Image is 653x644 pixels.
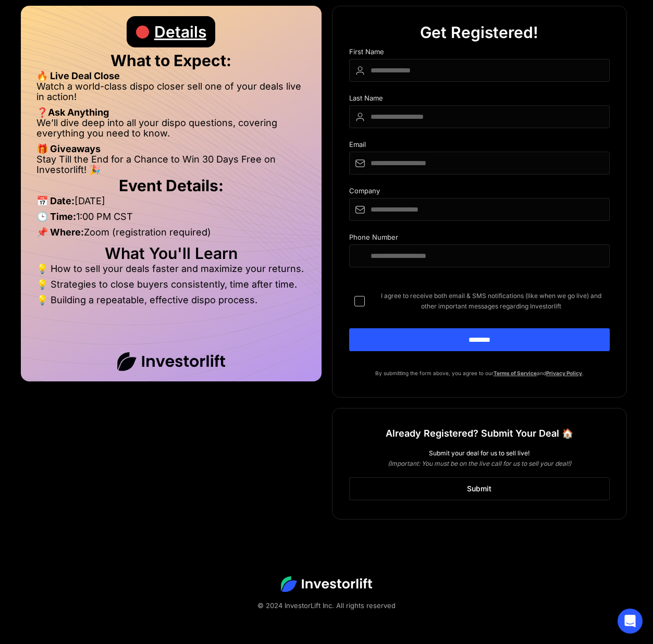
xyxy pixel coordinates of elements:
a: Privacy Policy [546,370,582,376]
div: Company [349,187,610,198]
div: Open Intercom Messenger [618,609,643,634]
li: 💡 How to sell your deals faster and maximize your returns. [36,264,306,279]
div: Phone Number [349,233,610,244]
li: We’ll dive deep into all your dispo questions, covering everything you need to know. [36,118,306,144]
strong: Event Details: [119,176,224,195]
li: 💡 Strategies to close buyers consistently, time after time. [36,279,306,295]
a: Submit [349,477,610,500]
li: 💡 Building a repeatable, effective dispo process. [36,295,306,305]
div: Last Name [349,94,610,105]
li: [DATE] [36,196,306,212]
strong: 📅 Date: [36,195,75,206]
form: DIspo Day Main Form [349,48,610,368]
p: By submitting the form above, you agree to our and . [349,368,610,378]
strong: 🔥 Live Deal Close [36,70,120,81]
strong: 📌 Where: [36,227,84,238]
div: Email [349,141,610,152]
li: 1:00 PM CST [36,212,306,227]
strong: ❓Ask Anything [36,107,109,118]
a: Terms of Service [494,370,537,376]
em: (Important: You must be on the live call for us to sell your deal!) [388,460,571,467]
h1: Already Registered? Submit Your Deal 🏠 [386,424,573,443]
div: Get Registered! [420,17,538,48]
div: Submit your deal for us to sell live! [349,448,610,459]
div: Details [154,16,206,47]
strong: 🎁 Giveaways [36,143,101,154]
div: © 2024 InvestorLift Inc. All rights reserved [42,600,611,611]
li: Stay Till the End for a Chance to Win 30 Days Free on Investorlift! 🎉 [36,154,306,175]
strong: What to Expect: [110,51,231,70]
h2: What You'll Learn [36,248,306,258]
li: Watch a world-class dispo closer sell one of your deals live in action! [36,81,306,107]
span: I agree to receive both email & SMS notifications (like when we go live) and other important mess... [373,291,610,312]
li: Zoom (registration required) [36,227,306,243]
strong: 🕒 Time: [36,211,76,222]
div: First Name [349,48,610,59]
